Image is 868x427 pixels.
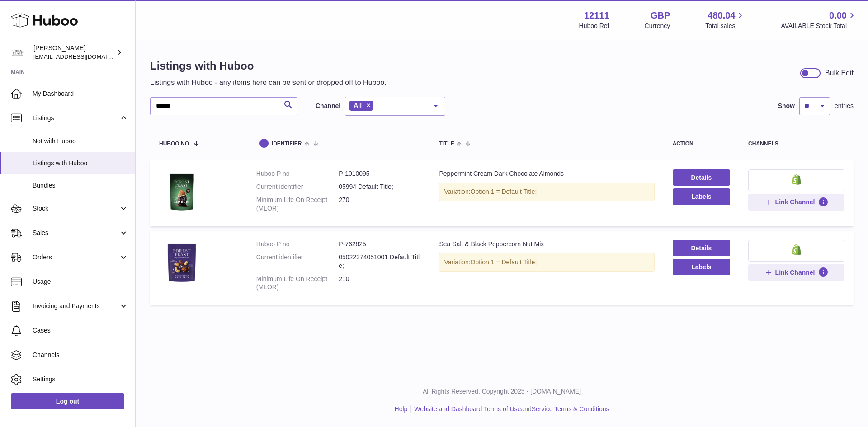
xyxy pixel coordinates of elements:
span: [EMAIL_ADDRESS][DOMAIN_NAME] [33,53,133,60]
div: channels [748,141,844,147]
span: Orders [33,253,119,262]
span: Invoicing and Payments [33,302,119,310]
span: 480.04 [708,9,735,22]
span: Cases [33,326,128,335]
img: internalAdmin-12111@internal.huboo.com [11,46,24,59]
span: AVAILABLE Stock Total [781,22,857,30]
label: Show [778,102,795,110]
span: identifier [272,141,302,147]
a: Help [395,405,408,413]
img: shopify-small.png [792,244,801,255]
dt: Huboo P no [256,169,339,178]
a: 0.00 AVAILABLE Stock Total [781,9,857,30]
span: Option 1 = Default Title; [471,188,537,195]
span: Usage [33,277,128,286]
dt: Minimum Life On Receipt (MLOR) [256,196,339,213]
span: Sales [33,229,119,237]
dt: Minimum Life On Receipt (MLOR) [256,275,339,292]
dd: 05022374051001 Default Title; [339,253,421,270]
span: All [354,102,362,109]
button: Labels [673,259,730,275]
dd: P-762825 [339,240,421,249]
span: Channels [33,351,128,359]
span: Listings with Huboo [33,159,128,168]
a: Log out [11,393,124,409]
div: [PERSON_NAME] [33,44,115,61]
span: Settings [33,375,128,384]
button: Labels [673,188,730,205]
span: Huboo no [159,141,189,147]
dd: P-1010095 [339,169,421,178]
span: Bundles [33,181,128,190]
span: 0.00 [829,9,847,22]
p: All Rights Reserved. Copyright 2025 - [DOMAIN_NAME] [143,387,861,396]
strong: 12111 [584,9,609,22]
div: Bulk Edit [825,68,854,78]
a: Service Terms & Conditions [532,405,609,413]
div: action [673,141,730,147]
span: Total sales [705,22,745,30]
img: shopify-small.png [792,174,801,185]
span: Not with Huboo [33,137,128,145]
div: Peppermint Cream Dark Chocolate Almonds [439,169,654,178]
span: My Dashboard [33,89,128,98]
span: Link Channel [775,268,815,277]
a: 480.04 Total sales [705,9,745,30]
label: Channel [316,102,340,110]
a: Details [673,169,730,186]
dt: Current identifier [256,253,339,270]
div: Currency [645,22,670,30]
img: Sea Salt & Black Peppercorn Nut Mix [159,240,204,285]
p: Listings with Huboo - any items here can be sent or dropped off to Huboo. [150,78,387,88]
li: and [411,405,609,413]
dd: 270 [339,196,421,213]
a: Details [673,240,730,256]
div: Variation: [439,183,654,201]
dd: 210 [339,275,421,292]
button: Link Channel [748,264,844,281]
button: Link Channel [748,194,844,210]
strong: GBP [651,9,670,22]
img: Peppermint Cream Dark Chocolate Almonds [159,169,204,215]
span: Link Channel [775,198,815,206]
h1: Listings with Huboo [150,59,387,73]
div: Sea Salt & Black Peppercorn Nut Mix [439,240,654,249]
dt: Current identifier [256,183,339,191]
dt: Huboo P no [256,240,339,249]
span: Option 1 = Default Title; [471,258,537,266]
div: Variation: [439,253,654,272]
span: title [439,141,454,147]
span: Stock [33,204,119,213]
span: Listings [33,114,119,122]
span: entries [835,102,854,110]
div: Huboo Ref [579,22,609,30]
dd: 05994 Default Title; [339,183,421,191]
a: Website and Dashboard Terms of Use [414,405,521,413]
